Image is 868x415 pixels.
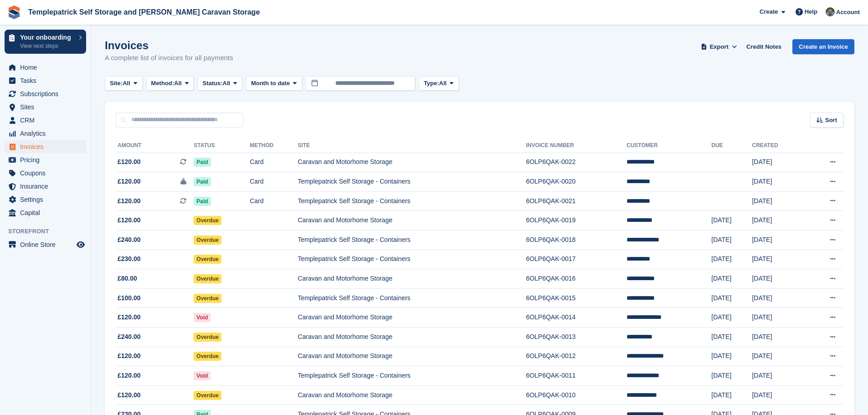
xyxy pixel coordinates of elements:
td: 6OLP6QAK-0019 [526,211,627,231]
span: Overdue [194,216,221,225]
a: menu [5,74,86,87]
a: Create an Invoice [792,39,854,54]
td: Card [250,172,298,192]
td: Caravan and Motorhome Storage [298,153,526,172]
td: [DATE] [711,250,752,269]
span: £120.00 [118,177,141,186]
a: Credit Notes [743,39,785,54]
a: menu [5,206,86,219]
td: Caravan and Motorhome Storage [298,347,526,366]
span: Help [805,7,817,16]
td: 6OLP6QAK-0018 [526,231,627,250]
td: 6OLP6QAK-0010 [526,385,627,405]
span: £100.00 [118,293,141,303]
button: Export [699,39,739,54]
td: Templepatrick Self Storage - Containers [298,172,526,192]
a: menu [5,127,86,140]
td: 6OLP6QAK-0013 [526,328,627,347]
span: £240.00 [118,332,141,342]
button: Type: All [419,76,459,91]
td: [DATE] [752,250,805,269]
td: [DATE] [752,328,805,347]
span: Site: [110,79,123,88]
button: Month to date [246,76,302,91]
a: menu [5,101,86,113]
span: Overdue [194,255,221,264]
td: Caravan and Motorhome Storage [298,269,526,289]
td: 6OLP6QAK-0022 [526,153,627,172]
span: Overdue [194,274,221,283]
span: Overdue [194,236,221,245]
td: Caravan and Motorhome Storage [298,308,526,328]
td: [DATE] [752,172,805,192]
span: Status: [202,79,222,88]
span: Overdue [194,352,221,361]
td: [DATE] [711,231,752,250]
span: Storefront [8,227,91,236]
img: stora-icon-8386f47178a22dfd0bd8f6a31ec36ba5ce8667c1dd55bd0f319d3a0aa187defe.svg [7,5,21,19]
span: Overdue [194,294,221,303]
span: £120.00 [118,371,141,380]
a: menu [5,61,86,74]
span: Overdue [194,333,221,342]
td: 6OLP6QAK-0012 [526,347,627,366]
img: Karen [826,7,835,16]
span: Online Store [20,238,75,251]
td: [DATE] [711,211,752,231]
span: £120.00 [118,313,141,322]
p: A complete list of invoices for all payments [105,53,233,63]
td: [DATE] [752,191,805,211]
td: Caravan and Motorhome Storage [298,385,526,405]
span: £230.00 [118,254,141,264]
span: Sort [825,116,837,125]
td: [DATE] [711,366,752,386]
p: Your onboarding [20,34,74,41]
span: All [174,79,182,88]
a: menu [5,140,86,153]
th: Site [298,138,526,153]
span: Home [20,61,75,74]
span: Pricing [20,154,75,166]
span: Create [760,7,778,16]
span: Account [836,8,860,17]
td: [DATE] [752,308,805,328]
th: Due [711,138,752,153]
span: All [123,79,130,88]
th: Created [752,138,805,153]
td: Templepatrick Self Storage - Containers [298,250,526,269]
span: Sites [20,101,75,113]
td: Caravan and Motorhome Storage [298,211,526,231]
td: 6OLP6QAK-0011 [526,366,627,386]
th: Status [194,138,250,153]
span: CRM [20,114,75,127]
span: Tasks [20,74,75,87]
span: Invoices [20,140,75,153]
td: [DATE] [711,308,752,328]
span: Month to date [251,79,290,88]
td: 6OLP6QAK-0017 [526,250,627,269]
td: [DATE] [752,211,805,231]
td: [DATE] [752,366,805,386]
td: [DATE] [752,288,805,308]
td: 6OLP6QAK-0021 [526,191,627,211]
span: £80.00 [118,274,137,283]
span: All [223,79,231,88]
span: £120.00 [118,157,141,167]
td: Templepatrick Self Storage - Containers [298,191,526,211]
span: Subscriptions [20,87,75,100]
th: Amount [116,138,194,153]
span: Overdue [194,391,221,400]
th: Customer [627,138,711,153]
span: Settings [20,193,75,206]
a: menu [5,87,86,100]
td: Card [250,191,298,211]
span: Capital [20,206,75,219]
span: Void [194,313,211,322]
td: [DATE] [711,385,752,405]
button: Site: All [105,76,143,91]
span: Paid [194,158,211,167]
a: menu [5,154,86,166]
td: [DATE] [752,347,805,366]
button: Status: All [197,76,242,91]
span: Export [710,42,729,51]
